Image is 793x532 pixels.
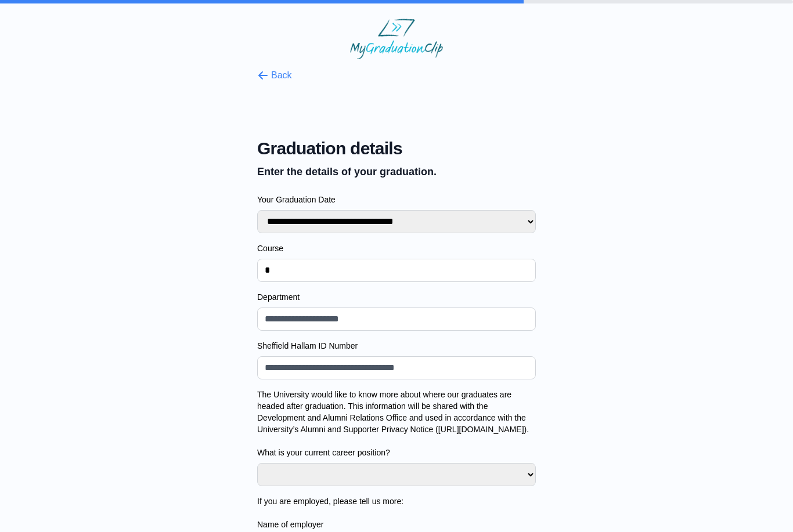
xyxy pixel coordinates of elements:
label: Department [257,291,536,303]
span: Graduation details [257,138,536,159]
label: Sheffield Hallam ID Number [257,340,536,352]
label: Course [257,243,536,254]
label: Your Graduation Date [257,194,536,205]
label: The University would like to know more about where our graduates are headed after graduation. Thi... [257,389,536,458]
img: MyGraduationClip [350,19,443,59]
p: Enter the details of your graduation. [257,164,536,180]
button: Back [257,68,292,82]
label: If you are employed, please tell us more: Name of employer [257,495,536,530]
